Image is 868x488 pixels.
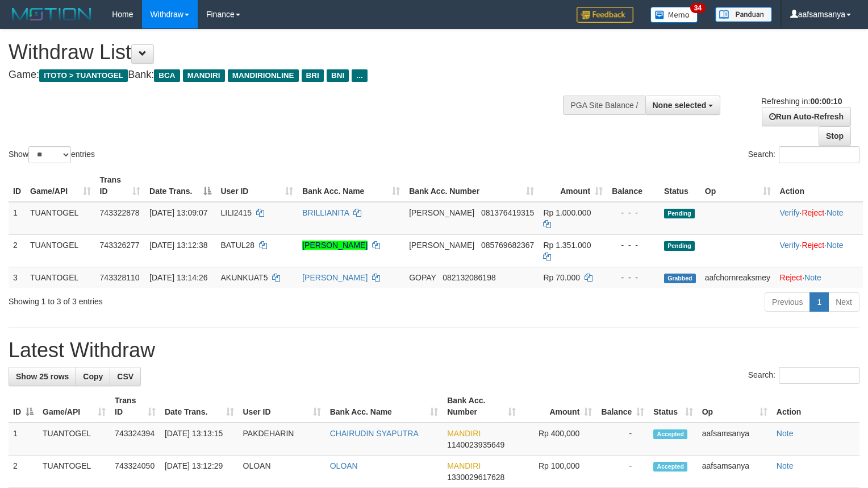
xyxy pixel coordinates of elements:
[298,169,404,202] th: Bank Acc. Name: activate to sort column ascending
[100,208,140,217] span: 743322878
[664,209,695,218] span: Pending
[777,429,794,438] a: Note
[563,96,645,115] div: PGA Site Balance /
[810,97,842,106] strong: 00:00:10
[9,202,26,235] td: 1
[520,390,597,423] th: Amount: activate to sort column ascending
[149,208,207,217] span: [DATE] 13:09:07
[160,390,239,423] th: Date Trans.: activate to sort column ascending
[38,390,110,423] th: Game/API: activate to sort column ascending
[83,372,103,381] span: Copy
[447,473,504,482] span: Copy 1330029617628 to clipboard
[650,7,698,23] img: Button%20Memo.svg
[9,390,38,423] th: ID: activate to sort column descending
[302,208,349,217] a: BRILLIANITA
[9,423,38,456] td: 1
[828,292,859,312] a: Next
[409,241,474,250] span: [PERSON_NAME]
[330,461,358,470] a: OLOAN
[809,292,829,312] a: 1
[239,390,325,423] th: User ID: activate to sort column ascending
[302,69,324,82] span: BRI
[404,169,539,202] th: Bank Acc. Number: activate to sort column ascending
[38,423,110,456] td: TUANTOGEL
[748,146,859,163] label: Search:
[802,208,824,217] a: Reject
[26,234,95,267] td: TUANTOGEL
[775,202,863,235] td: · ·
[780,208,800,217] a: Verify
[95,169,145,202] th: Trans ID: activate to sort column ascending
[700,169,775,202] th: Op: activate to sort column ascending
[827,208,844,217] a: Note
[543,208,591,217] span: Rp 1.000.000
[239,456,325,488] td: OLOAN
[827,241,844,250] a: Note
[100,273,140,282] span: 743328110
[777,461,794,470] a: Note
[9,146,95,163] label: Show entries
[220,273,268,282] span: AKUNKUAT5
[409,208,474,217] span: [PERSON_NAME]
[539,169,607,202] th: Amount: activate to sort column ascending
[649,390,697,423] th: Status: activate to sort column ascending
[110,390,160,423] th: Trans ID: activate to sort column ascending
[607,169,660,202] th: Balance
[352,69,367,82] span: ...
[543,273,580,282] span: Rp 70.000
[819,126,851,146] a: Stop
[612,239,655,251] div: - - -
[543,241,591,250] span: Rp 1.351.000
[145,169,216,202] th: Date Trans.: activate to sort column descending
[154,69,180,82] span: BCA
[9,41,567,64] h1: Withdraw List
[447,461,481,470] span: MANDIRI
[748,367,859,384] label: Search:
[775,169,863,202] th: Action
[325,390,443,423] th: Bank Acc. Name: activate to sort column ascending
[100,241,140,250] span: 743326277
[9,169,26,202] th: ID
[481,241,534,250] span: Copy 085769682367 to clipboard
[9,267,26,288] td: 3
[9,6,95,23] img: MOTION_logo.png
[762,107,851,126] a: Run Auto-Refresh
[698,423,772,456] td: aafsamsanya
[220,241,254,250] span: BATUL28
[715,7,772,22] img: panduan.png
[690,3,706,13] span: 34
[698,390,772,423] th: Op: activate to sort column ascending
[160,423,239,456] td: [DATE] 13:13:15
[780,273,803,282] a: Reject
[9,456,38,488] td: 2
[612,207,655,218] div: - - -
[216,169,298,202] th: User ID: activate to sort column ascending
[110,456,160,488] td: 743324050
[110,367,141,386] a: CSV
[447,440,504,449] span: Copy 1140023935649 to clipboard
[577,7,633,23] img: Feedback.jpg
[9,339,859,362] h1: Latest Withdraw
[26,202,95,235] td: TUANTOGEL
[117,372,133,381] span: CSV
[612,272,655,283] div: - - -
[698,456,772,488] td: aafsamsanya
[327,69,349,82] span: BNI
[761,97,842,106] span: Refreshing in:
[765,292,810,312] a: Previous
[664,274,696,283] span: Grabbed
[772,390,859,423] th: Action
[409,273,436,282] span: GOPAY
[779,146,859,163] input: Search:
[39,69,128,82] span: ITOTO > TUANTOGEL
[183,69,225,82] span: MANDIRI
[443,273,495,282] span: Copy 082132086198 to clipboard
[653,462,687,472] span: Accepted
[596,423,649,456] td: -
[149,241,207,250] span: [DATE] 13:12:38
[239,423,325,456] td: PAKDEHARIN
[779,367,859,384] input: Search:
[26,169,95,202] th: Game/API: activate to sort column ascending
[228,69,299,82] span: MANDIRIONLINE
[76,367,110,386] a: Copy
